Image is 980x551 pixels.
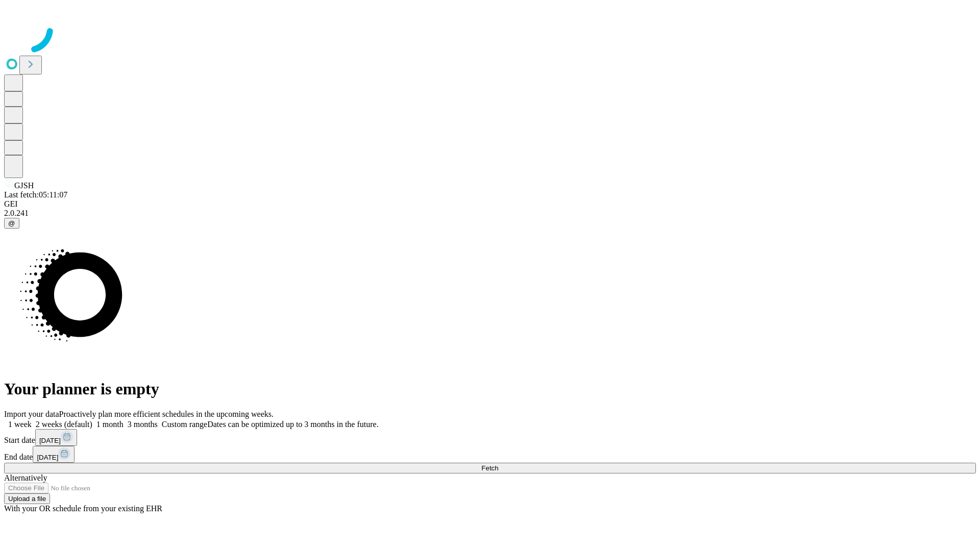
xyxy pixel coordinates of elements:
[14,181,34,190] span: GJSH
[4,199,976,209] div: GEI
[33,446,75,463] button: [DATE]
[4,410,59,418] span: Import your data
[8,219,15,227] span: @
[4,463,976,473] button: Fetch
[96,420,124,429] span: 1 month
[36,420,92,429] span: 2 weeks (default)
[37,454,58,461] span: [DATE]
[481,464,498,472] span: Fetch
[4,473,47,482] span: Alternatively
[4,429,976,446] div: Start date
[162,420,207,429] span: Custom range
[207,420,378,429] span: Dates can be optimized up to 3 months in the future.
[8,420,32,429] span: 1 week
[4,209,976,218] div: 2.0.241
[4,493,50,504] button: Upload a file
[4,380,976,398] h1: Your planner is empty
[4,446,976,463] div: End date
[128,420,158,429] span: 3 months
[4,218,19,229] button: @
[59,410,274,418] span: Proactively plan more efficient schedules in the upcoming weeks.
[35,429,77,446] button: [DATE]
[4,190,67,199] span: Last fetch: 05:11:07
[4,504,162,513] span: With your OR schedule from your existing EHR
[39,437,61,444] span: [DATE]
